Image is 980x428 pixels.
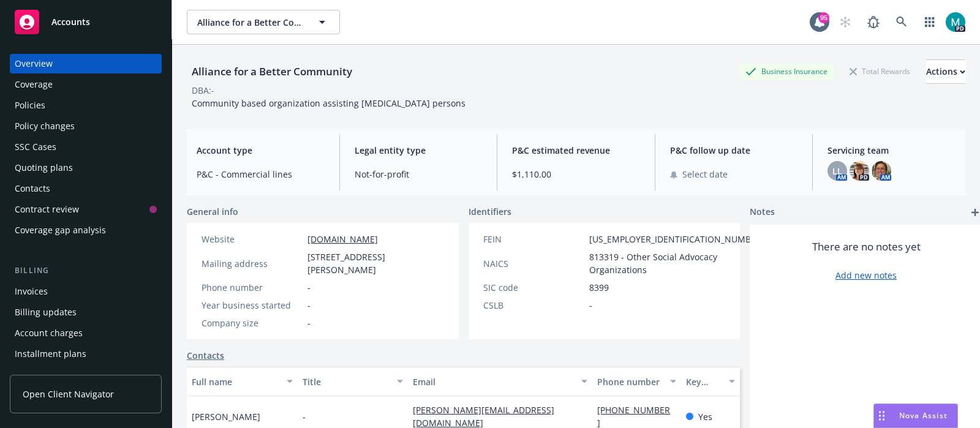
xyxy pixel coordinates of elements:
[355,168,483,181] span: Not-for-profit
[192,375,279,388] div: Full name
[10,282,162,301] a: Invoices
[202,299,303,312] div: Year business started
[483,233,584,246] div: FEIN
[483,299,584,312] div: CSLB
[15,200,79,219] div: Contract review
[202,233,303,246] div: Website
[197,168,325,181] span: P&C - Commercial lines
[10,323,162,343] a: Account charges
[512,144,640,157] span: P&C estimated revenue
[512,168,640,181] span: $1,110.00
[589,233,764,246] span: [US_EMPLOYER_IDENTIFICATION_NUMBER]
[739,64,834,79] div: Business Insurance
[686,375,722,388] div: Key contact
[202,281,303,294] div: Phone number
[15,116,75,136] div: Policy changes
[682,168,728,181] span: Select date
[51,17,90,27] span: Accounts
[10,96,162,115] a: Policies
[10,116,162,136] a: Policy changes
[355,144,483,157] span: Legal entity type
[10,54,162,73] a: Overview
[874,404,889,427] div: Drag to move
[15,302,77,322] div: Billing updates
[413,375,574,388] div: Email
[15,344,86,364] div: Installment plans
[10,179,162,198] a: Contacts
[483,281,584,294] div: SIC code
[926,59,965,84] button: Actions
[15,220,106,240] div: Coverage gap analysis
[202,257,303,270] div: Mailing address
[298,367,409,396] button: Title
[10,75,162,94] a: Coverage
[589,250,764,276] span: 813319 - Other Social Advocacy Organizations
[926,60,965,83] div: Actions
[873,404,958,428] button: Nova Assist
[192,410,260,423] span: [PERSON_NAME]
[946,12,965,32] img: photo
[15,323,83,343] div: Account charges
[307,250,444,276] span: [STREET_ADDRESS][PERSON_NAME]
[408,367,592,396] button: Email
[10,5,162,39] a: Accounts
[303,410,306,423] span: -
[307,281,311,294] span: -
[10,137,162,157] a: SSC Cases
[187,205,238,218] span: General info
[10,265,162,277] div: Billing
[812,239,921,254] span: There are no notes yet
[750,205,775,220] span: Notes
[670,144,798,157] span: P&C follow up date
[592,367,680,396] button: Phone number
[192,84,214,97] div: DBA: -
[843,64,916,79] div: Total Rewards
[192,97,466,109] span: Community based organization assisting [MEDICAL_DATA] persons
[589,281,609,294] span: 8399
[197,144,325,157] span: Account type
[872,161,891,181] img: photo
[15,137,56,157] div: SSC Cases
[827,144,956,157] span: Servicing team
[15,54,53,73] div: Overview
[469,205,511,218] span: Identifiers
[303,375,390,388] div: Title
[15,158,73,178] div: Quoting plans
[10,158,162,178] a: Quoting plans
[597,375,662,388] div: Phone number
[850,161,869,181] img: photo
[15,179,50,198] div: Contacts
[197,16,303,29] span: Alliance for a Better Community
[861,10,886,34] a: Report a Bug
[698,410,712,423] span: Yes
[187,349,224,362] a: Contacts
[818,12,829,23] div: 95
[187,64,357,80] div: Alliance for a Better Community
[10,200,162,219] a: Contract review
[187,367,298,396] button: Full name
[835,269,897,282] a: Add new notes
[10,302,162,322] a: Billing updates
[15,282,48,301] div: Invoices
[899,410,948,421] span: Nova Assist
[23,388,114,400] span: Open Client Navigator
[202,317,303,329] div: Company size
[307,233,378,245] a: [DOMAIN_NAME]
[307,299,311,312] span: -
[15,75,53,94] div: Coverage
[889,10,914,34] a: Search
[307,317,311,329] span: -
[589,299,592,312] span: -
[483,257,584,270] div: NAICS
[10,220,162,240] a: Coverage gap analysis
[187,10,340,34] button: Alliance for a Better Community
[10,344,162,364] a: Installment plans
[15,96,45,115] div: Policies
[918,10,942,34] a: Switch app
[832,165,842,178] span: LL
[833,10,858,34] a: Start snowing
[681,367,740,396] button: Key contact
